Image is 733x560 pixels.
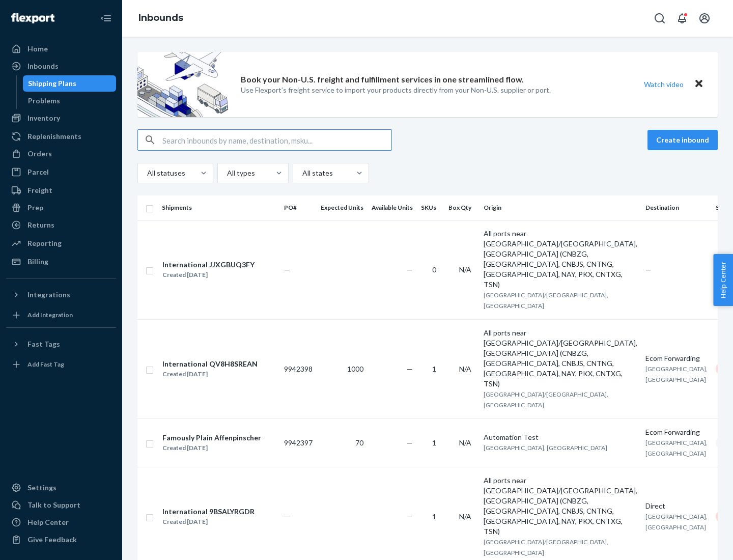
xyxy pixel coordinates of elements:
[138,12,183,23] a: Inbounds
[27,500,80,510] div: Talk to Support
[27,44,48,54] div: Home
[27,535,77,545] div: Give Feedback
[6,58,116,74] a: Inbounds
[6,41,116,57] a: Home
[6,336,116,352] button: Fast Tags
[27,311,73,319] div: Add Integration
[417,195,444,220] th: SKUs
[444,195,480,220] th: Box Qty
[96,8,116,29] button: Close Navigation
[28,78,76,89] div: Shipping Plans
[27,61,59,71] div: Inbounds
[162,517,255,527] div: Created [DATE]
[23,75,117,92] a: Shipping Plans
[6,182,116,199] a: Freight
[459,512,471,521] span: N/A
[6,235,116,251] a: Reporting
[158,195,280,220] th: Shipments
[645,353,708,363] div: Ecom Forwarding
[27,131,81,142] div: Replenishments
[6,110,116,126] a: Inventory
[713,254,733,306] button: Help Center
[459,438,471,447] span: N/A
[407,438,413,447] span: —
[284,265,290,274] span: —
[27,238,62,248] div: Reporting
[162,260,255,270] div: International JJXGBUQ3FY
[645,439,708,457] span: [GEOGRAPHIC_DATA], [GEOGRAPHIC_DATA]
[484,229,637,290] div: All ports near [GEOGRAPHIC_DATA]/[GEOGRAPHIC_DATA], [GEOGRAPHIC_DATA] (CNBZG, [GEOGRAPHIC_DATA], ...
[6,164,116,180] a: Parcel
[280,319,317,418] td: 9942398
[6,217,116,233] a: Returns
[6,200,116,216] a: Prep
[27,185,52,195] div: Freight
[301,168,302,178] input: All states
[27,113,60,123] div: Inventory
[23,93,117,109] a: Problems
[146,168,147,178] input: All statuses
[6,146,116,162] a: Orders
[27,517,69,527] div: Help Center
[6,531,116,548] button: Give Feedback
[645,513,708,531] span: [GEOGRAPHIC_DATA], [GEOGRAPHIC_DATA]
[480,195,641,220] th: Origin
[484,444,607,452] span: [GEOGRAPHIC_DATA], [GEOGRAPHIC_DATA]
[27,339,60,349] div: Fast Tags
[645,265,652,274] span: —
[27,149,52,159] div: Orders
[459,265,471,274] span: N/A
[162,359,258,369] div: International QV8H8SREAN
[6,307,116,323] a: Add Integration
[484,475,637,537] div: All ports near [GEOGRAPHIC_DATA]/[GEOGRAPHIC_DATA], [GEOGRAPHIC_DATA] (CNBZG, [GEOGRAPHIC_DATA], ...
[162,130,391,150] input: Search inbounds by name, destination, msku...
[6,514,116,530] a: Help Center
[27,257,48,267] div: Billing
[355,438,363,447] span: 70
[6,287,116,303] button: Integrations
[484,328,637,389] div: All ports near [GEOGRAPHIC_DATA]/[GEOGRAPHIC_DATA], [GEOGRAPHIC_DATA] (CNBZG, [GEOGRAPHIC_DATA], ...
[645,427,708,437] div: Ecom Forwarding
[11,13,54,23] img: Flexport logo
[317,195,368,220] th: Expected Units
[694,8,715,29] button: Open account menu
[484,538,608,556] span: [GEOGRAPHIC_DATA]/[GEOGRAPHIC_DATA], [GEOGRAPHIC_DATA]
[407,512,413,521] span: —
[459,365,471,373] span: N/A
[647,130,718,150] button: Create inbound
[650,8,670,29] button: Open Search Box
[162,270,255,280] div: Created [DATE]
[6,254,116,270] a: Billing
[692,77,706,92] button: Close
[27,167,49,177] div: Parcel
[672,8,692,29] button: Open notifications
[6,497,116,513] a: Talk to Support
[280,195,317,220] th: PO#
[130,4,191,33] ol: breadcrumbs
[645,365,708,383] span: [GEOGRAPHIC_DATA], [GEOGRAPHIC_DATA]
[284,512,290,521] span: —
[241,85,551,95] p: Use Flexport’s freight service to import your products directly from your Non-U.S. supplier or port.
[432,365,436,373] span: 1
[484,390,608,409] span: [GEOGRAPHIC_DATA]/[GEOGRAPHIC_DATA], [GEOGRAPHIC_DATA]
[162,507,255,517] div: International 9BSALYRGDR
[280,418,317,467] td: 9942397
[27,203,43,213] div: Prep
[432,438,436,447] span: 1
[637,77,690,92] button: Watch video
[407,365,413,373] span: —
[27,483,57,493] div: Settings
[241,74,524,86] p: Book your Non-U.S. freight and fulfillment services in one streamlined flow.
[432,512,436,521] span: 1
[347,365,363,373] span: 1000
[6,128,116,145] a: Replenishments
[6,356,116,373] a: Add Fast Tag
[162,443,261,453] div: Created [DATE]
[226,168,227,178] input: All types
[484,432,637,442] div: Automation Test
[407,265,413,274] span: —
[27,220,54,230] div: Returns
[432,265,436,274] span: 0
[484,291,608,310] span: [GEOGRAPHIC_DATA]/[GEOGRAPHIC_DATA], [GEOGRAPHIC_DATA]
